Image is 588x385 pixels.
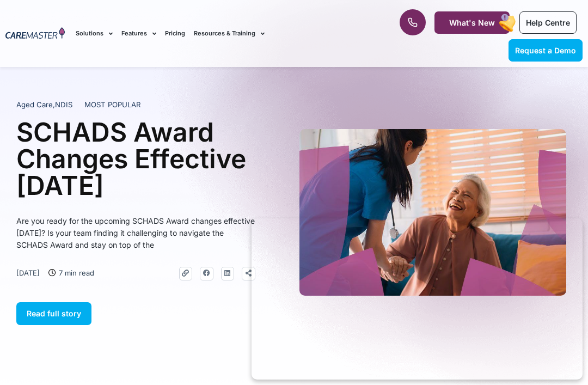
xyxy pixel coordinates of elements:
[252,218,583,380] iframe: Popup CTA
[509,39,583,62] a: Request a Demo
[27,309,81,318] span: Read full story
[16,119,255,199] h1: SCHADS Award Changes Effective [DATE]
[76,15,113,52] a: Solutions
[121,15,156,52] a: Features
[526,18,570,27] span: Help Centre
[449,18,495,27] span: What's New
[299,129,566,296] img: A heartwarming moment where a support worker in a blue uniform, with a stethoscope draped over he...
[16,100,72,109] span: ,
[16,302,91,325] a: Read full story
[165,15,185,52] a: Pricing
[76,15,375,52] nav: Menu
[515,46,576,55] span: Request a Demo
[16,215,255,251] p: Are you ready for the upcoming SCHADS Award changes effective [DATE]? Is your team finding it cha...
[55,100,72,109] span: NDIS
[16,268,40,277] time: [DATE]
[5,27,65,40] img: CareMaster Logo
[56,267,94,279] span: 7 min read
[434,11,510,34] a: What's New
[194,15,265,52] a: Resources & Training
[84,100,141,111] span: MOST POPULAR
[519,11,577,34] a: Help Centre
[16,100,53,109] span: Aged Care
